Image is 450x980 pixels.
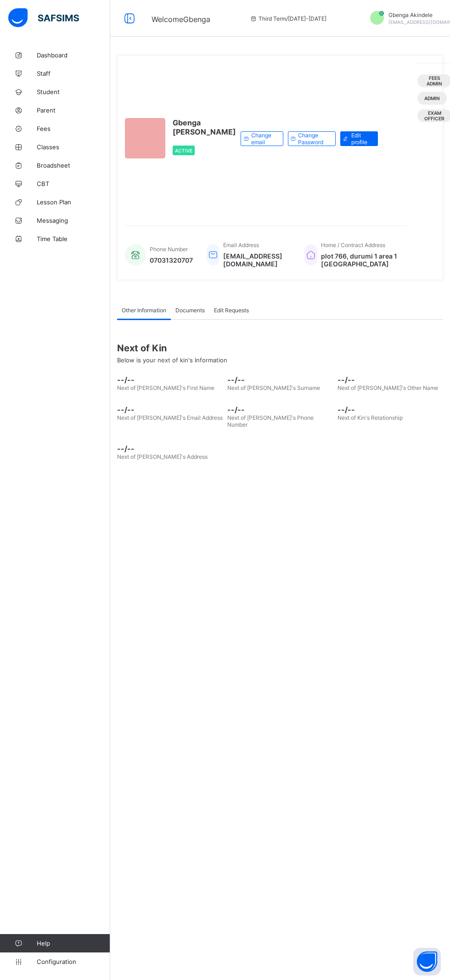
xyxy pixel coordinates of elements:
[117,414,223,421] span: Next of [PERSON_NAME]'s Email Address
[321,242,385,248] span: Home / Contract Address
[37,88,110,96] span: Student
[424,96,440,101] span: Admin
[117,384,214,391] span: Next of [PERSON_NAME]'s First Name
[37,180,110,187] span: CBT
[37,198,110,206] span: Lesson Plan
[152,15,210,24] span: Welcome Gbenga
[227,405,333,414] span: --/--
[117,444,223,453] span: --/--
[37,958,110,965] span: Configuration
[251,132,276,146] span: Change email
[337,405,443,414] span: --/--
[223,242,259,248] span: Email Address
[117,375,223,384] span: --/--
[37,162,110,169] span: Broadsheet
[150,256,193,264] span: 07031320707
[37,125,110,132] span: Fees
[117,343,443,354] span: Next of Kin
[122,307,166,314] span: Other Information
[337,414,403,421] span: Next of Kin's Relationship
[227,375,333,384] span: --/--
[351,132,371,146] span: Edit profile
[117,356,227,364] span: Below is your next of kin's Information
[298,132,328,146] span: Change Password
[175,307,205,314] span: Documents
[214,307,249,314] span: Edit Requests
[117,453,208,460] span: Next of [PERSON_NAME]'s Address
[8,8,79,28] img: safsims
[37,217,110,224] span: Messaging
[37,143,110,151] span: Classes
[37,235,110,242] span: Time Table
[337,375,443,384] span: --/--
[413,948,441,975] button: Open asap
[117,405,223,414] span: --/--
[227,414,314,428] span: Next of [PERSON_NAME]'s Phone Number
[321,252,397,268] span: plot 766, durumi 1 area 1 [GEOGRAPHIC_DATA]
[424,75,444,86] span: Fees Admin
[37,51,110,59] span: Dashboard
[249,15,326,22] span: session/term information
[223,252,291,268] span: [EMAIL_ADDRESS][DOMAIN_NAME]
[150,246,188,253] span: Phone Number
[424,110,444,121] span: Exam Officer
[337,384,438,391] span: Next of [PERSON_NAME]'s Other Name
[227,384,320,391] span: Next of [PERSON_NAME]'s Surname
[37,940,110,947] span: Help
[173,118,236,136] span: Gbenga [PERSON_NAME]
[37,107,110,114] span: Parent
[37,70,110,77] span: Staff
[175,148,192,153] span: Active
